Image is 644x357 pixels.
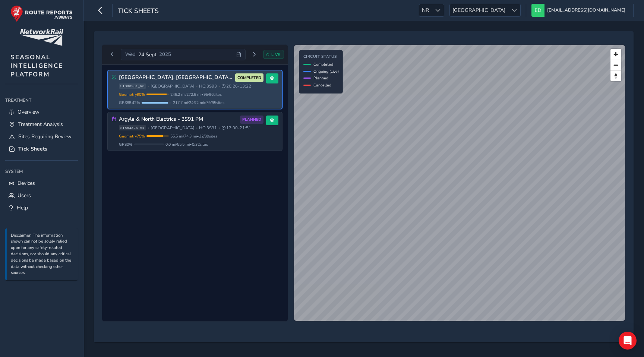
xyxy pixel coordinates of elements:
[219,84,220,88] span: •
[196,126,198,130] span: •
[10,53,63,79] span: SEASONAL INTELLIGENCE PLATFORM
[5,118,78,130] a: Treatment Analysis
[5,166,78,177] div: System
[222,125,251,131] span: 17:00 - 21:51
[20,29,63,46] img: customer logo
[547,4,625,17] span: [EMAIL_ADDRESS][DOMAIN_NAME]
[18,108,40,116] span: Overview
[18,133,72,140] span: Sites Requiring Review
[419,4,432,16] span: NR
[313,75,328,81] span: Planned
[271,52,280,57] span: LIVE
[610,60,621,70] button: Zoom out
[10,5,73,22] img: rr logo
[119,133,145,139] span: Geometry 75 %
[313,82,331,88] span: Cancelled
[119,116,238,123] h3: Argyle & North Electrics - 3S91 PM
[148,84,149,88] span: •
[106,50,119,59] button: Previous day
[119,75,233,81] h3: [GEOGRAPHIC_DATA], [GEOGRAPHIC_DATA], [GEOGRAPHIC_DATA] 3S93
[18,121,63,128] span: Treatment Analysis
[294,45,625,321] canvas: Map
[5,202,78,214] a: Help
[138,51,157,58] span: 24 Sept
[313,61,333,67] span: Completed
[18,192,31,199] span: Users
[11,233,74,277] p: Disclaimer: The information shown can not be solely relied upon for any safety-related decisions,...
[610,49,621,60] button: Zoom in
[170,92,222,97] span: 246.2 mi / 272.6 mi • 95 / 96 sites
[303,54,339,59] h4: Circuit Status
[151,83,195,89] span: [GEOGRAPHIC_DATA]
[159,51,171,58] span: 2025
[173,100,224,105] span: 217.7 mi / 246.2 mi • 79 / 95 sites
[165,142,208,147] span: 0.0 mi / 55.5 mi • 0 / 32 sites
[118,6,159,17] span: Tick Sheets
[17,204,28,211] span: Help
[5,106,78,118] a: Overview
[5,143,78,155] a: Tick Sheets
[237,75,261,81] span: COMPLETED
[450,4,508,16] span: [GEOGRAPHIC_DATA]
[313,69,339,74] span: Ongoing (Live)
[531,4,544,17] img: diamond-layout
[18,145,47,152] span: Tick Sheets
[119,142,133,147] span: GPS 0 %
[619,332,637,350] div: Open Intercom Messenger
[199,83,217,89] span: HC: 3S93
[248,50,261,59] button: Next day
[531,4,628,17] button: [EMAIL_ADDRESS][DOMAIN_NAME]
[242,117,261,123] span: PLANNED
[119,83,146,89] span: ST883251_v3
[196,84,198,88] span: •
[5,130,78,143] a: Sites Requiring Review
[5,177,78,189] a: Devices
[610,70,621,81] button: Reset bearing to north
[151,125,195,131] span: [GEOGRAPHIC_DATA]
[199,125,217,131] span: HC: 3S91
[5,95,78,106] div: Treatment
[170,133,217,139] span: 55.5 mi / 74.3 mi • 32 / 39 sites
[125,51,136,58] span: Wed
[222,83,251,89] span: 20:26 - 13:22
[119,92,145,97] span: Geometry 90 %
[219,126,220,130] span: •
[5,189,78,202] a: Users
[119,100,140,105] span: GPS 88.42 %
[18,180,35,187] span: Devices
[119,125,146,130] span: ST884323_v1
[148,126,149,130] span: •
